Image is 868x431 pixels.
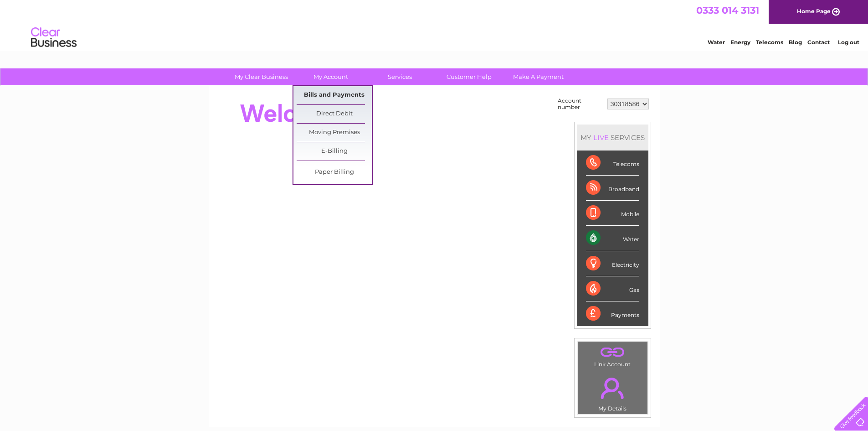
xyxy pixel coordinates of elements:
[362,68,437,85] a: Services
[586,176,639,201] div: Broadband
[224,68,299,85] a: My Clear Business
[838,39,859,46] a: Log out
[219,5,650,44] div: Clear Business is a trading name of Verastar Limited (registered in [GEOGRAPHIC_DATA] No. 3667643...
[591,133,611,142] div: LIVE
[586,201,639,226] div: Mobile
[586,276,639,301] div: Gas
[586,226,639,251] div: Water
[577,341,648,370] td: Link Account
[807,39,830,46] a: Contact
[431,68,507,85] a: Customer Help
[297,163,372,182] a: Paper Billing
[577,125,648,151] div: MY SERVICES
[555,95,605,113] td: Account number
[756,39,783,46] a: Telecoms
[31,24,77,52] img: logo.png
[586,301,639,326] div: Payments
[297,124,372,142] a: Moving Premises
[696,5,759,16] a: 0333 014 3131
[730,39,750,46] a: Energy
[293,68,368,85] a: My Account
[297,86,372,104] a: Bills and Payments
[586,151,639,176] div: Telecoms
[789,39,802,46] a: Blog
[580,372,645,404] a: .
[580,344,645,360] a: .
[501,68,576,85] a: Make A Payment
[577,370,648,415] td: My Details
[708,39,725,46] a: Water
[297,105,372,123] a: Direct Debit
[297,142,372,161] a: E-Billing
[586,251,639,276] div: Electricity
